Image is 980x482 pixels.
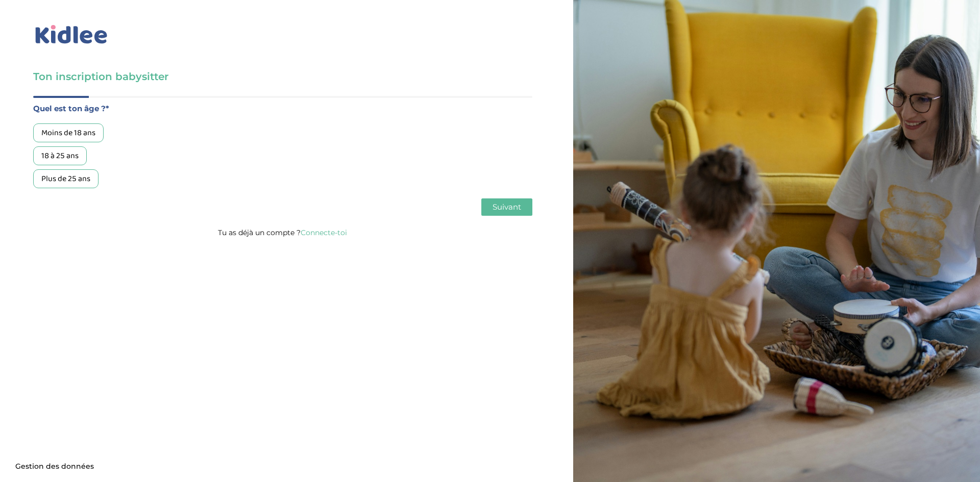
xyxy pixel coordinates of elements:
[33,102,532,115] label: Quel est ton âge ?*
[493,202,521,212] span: Suivant
[33,226,532,239] p: Tu as déjà un compte ?
[33,23,110,46] img: logo_kidlee_bleu
[301,228,347,237] a: Connecte-toi
[481,198,532,216] button: Suivant
[33,123,104,142] div: Moins de 18 ans
[15,462,94,471] span: Gestion des données
[33,69,532,84] h3: Ton inscription babysitter
[9,456,100,477] button: Gestion des données
[33,198,81,216] button: Précédent
[33,169,99,188] div: Plus de 25 ans
[33,146,87,165] div: 18 à 25 ans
